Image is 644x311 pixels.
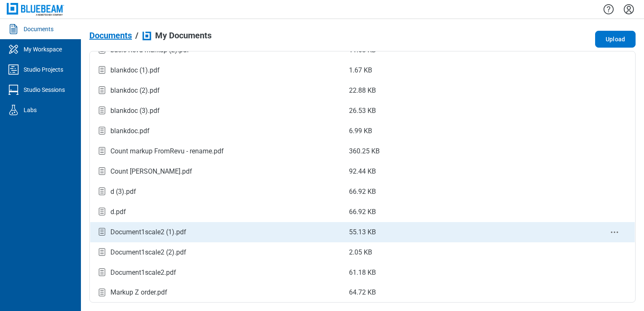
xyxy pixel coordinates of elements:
td: 2.05 KB [342,242,595,263]
td: 6.99 KB [342,121,595,141]
div: blankdoc (1).pdf [110,65,160,75]
td: 92.44 KB [342,161,595,182]
button: context-menu [609,227,620,237]
td: 1.67 KB [342,60,595,80]
svg: Labs [7,103,20,117]
button: Settings [622,2,636,16]
div: Markup Z order.pdf [110,287,167,298]
div: Document1scale2 (2).pdf [110,247,186,257]
div: Studio Sessions [24,86,65,94]
td: 360.25 KB [342,141,595,161]
td: 61.18 KB [342,263,595,283]
svg: Studio Projects [7,63,20,76]
td: 55.13 KB [342,222,595,242]
div: / [135,31,138,40]
svg: My Workspace [7,43,20,56]
img: Bluebeam, Inc. [7,3,64,15]
svg: Documents [7,22,20,36]
div: blankdoc.pdf [110,126,150,136]
td: 66.92 KB [342,202,595,222]
div: d (3).pdf [110,187,136,197]
div: Labs [24,106,37,114]
svg: Studio Sessions [7,83,20,97]
span: My Documents [155,31,212,40]
td: 22.88 KB [342,80,595,101]
td: 66.92 KB [342,182,595,202]
button: Upload [595,31,636,48]
div: Document1scale2.pdf [110,268,176,278]
td: 26.53 KB [342,101,595,121]
span: Documents [89,31,132,40]
div: blankdoc (3).pdf [110,106,160,116]
td: 64.72 KB [342,283,595,303]
div: Document1scale2 (1).pdf [110,227,186,237]
div: Count markup FromRevu - rename.pdf [110,146,224,156]
div: blankdoc (2).pdf [110,86,160,96]
div: d.pdf [110,207,126,217]
div: Studio Projects [24,65,63,74]
div: Count [PERSON_NAME].pdf [110,166,192,177]
div: Documents [24,25,54,33]
div: My Workspace [24,45,62,54]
